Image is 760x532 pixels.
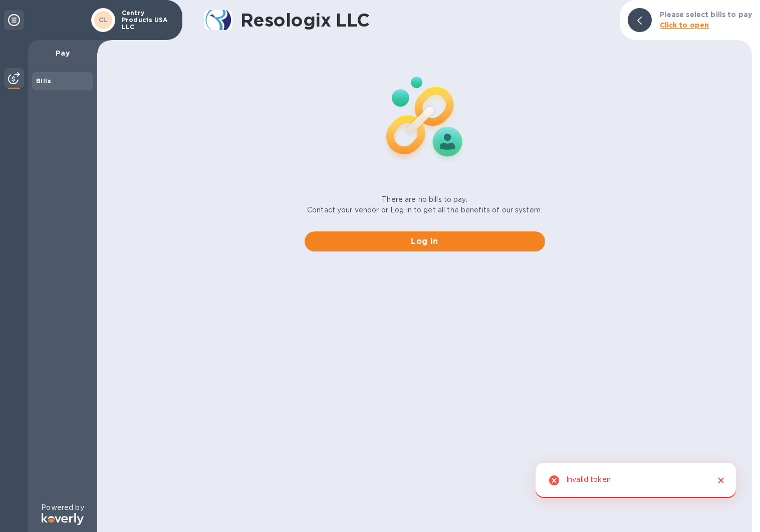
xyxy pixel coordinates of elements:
button: Log in [305,231,545,251]
div: Invalid token [566,471,611,490]
p: Powered by [41,502,84,513]
p: There are no bills to pay. Contact your vendor or Log in to get all the benefits of our system. [307,194,542,215]
p: Pay [36,48,89,58]
b: CL [99,16,108,24]
b: Bills [36,77,51,85]
b: Click to open [660,21,709,29]
h1: Resologix LLC [240,10,612,31]
img: Logo [42,513,84,525]
button: Close [714,474,727,487]
span: Log in [313,235,537,247]
p: Centry Products USA LLC [122,10,172,31]
b: Please select bills to pay [660,11,752,19]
